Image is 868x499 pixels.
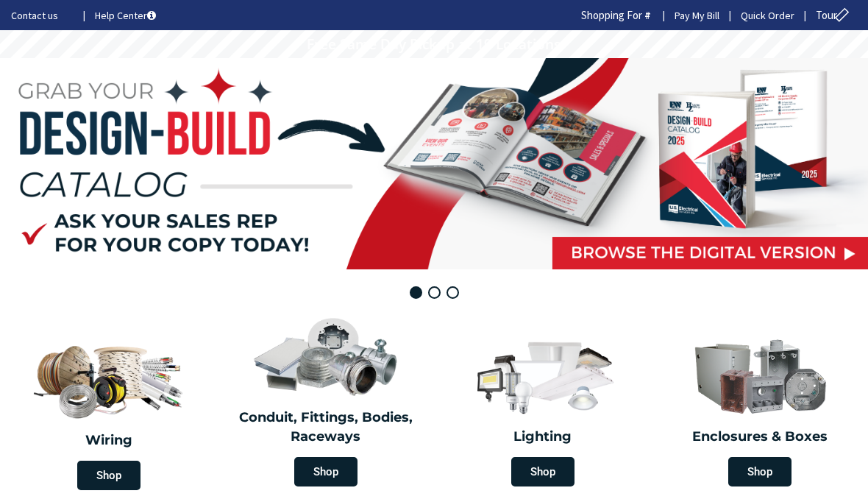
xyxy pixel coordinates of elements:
a: Quick Order [741,8,794,23]
span: Shop [728,457,791,486]
h2: Wiring [7,431,210,450]
a: Pay My Bill [675,8,719,23]
a: Help Center [95,8,156,23]
span: Shop [511,457,574,486]
a: Contact us [11,8,71,23]
span: Tour [816,8,853,22]
h2: Enclosures & Boxes [662,428,857,447]
strong: # [644,8,651,22]
span: Shop [294,457,357,486]
a: Conduit, Fittings, Bodies, Raceways Shop [221,310,430,494]
h2: Conduit, Fittings, Bodies, Raceways [228,408,423,446]
h2: Lighting [445,428,640,447]
a: Lighting Shop [438,329,647,494]
a: Enclosures & Boxes Shop [655,329,864,494]
rs-layer: Free Same Day Pickup at 19 Locations [307,37,561,52]
span: Shopping For [581,8,642,22]
span: Shop [77,461,140,490]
